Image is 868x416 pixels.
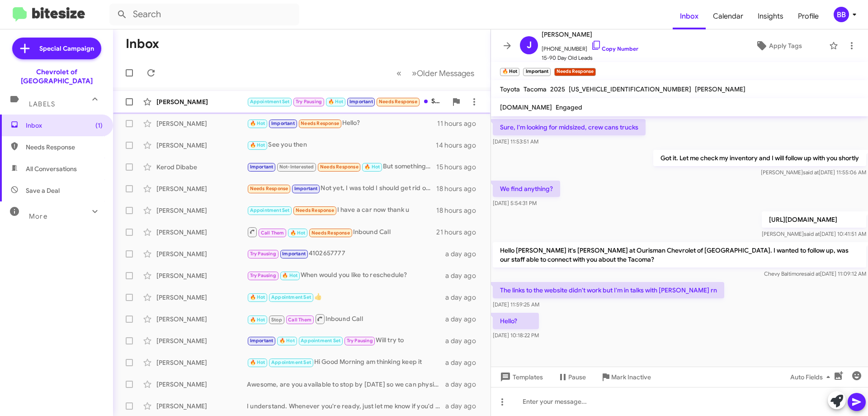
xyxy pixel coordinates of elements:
[347,338,373,344] span: Try Pausing
[26,143,103,152] span: Needs Response
[493,301,539,308] span: [DATE] 11:59:25 AM
[156,119,247,128] div: [PERSON_NAME]
[406,64,480,82] button: Next
[396,67,401,79] span: «
[417,68,474,78] span: Older Messages
[282,251,306,257] span: Important
[279,164,314,170] span: Not-Interested
[156,97,247,106] div: [PERSON_NAME]
[250,164,274,170] span: Important
[611,369,651,385] span: Mark Inactive
[250,359,265,365] span: 🔥 Hot
[156,228,247,237] div: [PERSON_NAME]
[445,293,483,302] div: a day ago
[364,164,380,170] span: 🔥 Hot
[493,119,646,135] p: Sure, I'm looking for midsized, crew cans trucks
[436,184,483,193] div: 18 hours ago
[673,3,706,29] a: Inbox
[834,7,849,22] div: BB
[790,369,834,385] span: Auto Fields
[761,169,866,176] span: [PERSON_NAME] [DATE] 11:55:06 AM
[493,200,537,206] span: [DATE] 5:54:31 PM
[271,359,311,365] span: Appointment Set
[379,99,417,105] span: Needs Response
[29,212,47,220] span: More
[247,226,436,238] div: Inbound Call
[493,181,560,197] p: We find anything?
[296,99,322,105] span: Try Pausing
[109,4,299,25] input: Search
[156,184,247,193] div: [PERSON_NAME]
[436,163,483,172] div: 15 hours ago
[437,119,483,128] div: 11 hours ago
[732,38,825,54] button: Apply Tags
[250,338,274,344] span: Important
[542,29,638,40] span: [PERSON_NAME]
[412,67,417,79] span: »
[12,38,101,59] a: Special Campaign
[250,207,290,213] span: Appointment Set
[247,357,445,368] div: Hi Good Morning am thinking keep it
[500,68,519,76] small: 🔥 Hot
[569,85,691,93] span: [US_VEHICLE_IDENTIFICATION_NUMBER]
[250,186,288,191] span: Needs Response
[445,315,483,324] div: a day ago
[493,282,724,298] p: The links to the website didn't work but I'm in talks with [PERSON_NAME] rn
[156,402,247,411] div: [PERSON_NAME]
[550,85,565,93] span: 2025
[156,293,247,302] div: [PERSON_NAME]
[568,369,586,385] span: Pause
[247,96,447,107] div: So could you please come and get the truck 🙏
[39,44,94,53] span: Special Campaign
[95,121,103,130] span: (1)
[769,38,802,54] span: Apply Tags
[26,186,60,195] span: Save a Deal
[591,45,638,52] a: Copy Number
[250,317,265,323] span: 🔥 Hot
[445,271,483,280] div: a day ago
[445,249,483,258] div: a day ago
[762,211,866,228] p: [URL][DOMAIN_NAME]
[542,53,638,62] span: 15-90 Day Old Leads
[294,186,318,191] span: Important
[762,230,866,237] span: [PERSON_NAME] [DATE] 10:41:51 AM
[391,64,407,82] button: Previous
[445,336,483,345] div: a day ago
[247,205,436,215] div: I have a car now thank u
[301,120,339,126] span: Needs Response
[750,3,791,29] a: Insights
[296,207,334,213] span: Needs Response
[247,249,445,259] div: 4102657777
[250,99,290,105] span: Appointment Set
[524,85,547,93] span: Tacoma
[156,358,247,367] div: [PERSON_NAME]
[653,150,866,166] p: Got it. Let me check my inventory and I will follow up with you shortly
[26,164,77,173] span: All Conversations
[791,3,826,29] span: Profile
[804,230,820,237] span: said at
[250,273,276,278] span: Try Pausing
[493,242,866,268] p: Hello [PERSON_NAME] it's [PERSON_NAME] at Ourisman Chevrolet of [GEOGRAPHIC_DATA]. I wanted to fo...
[783,369,841,385] button: Auto Fields
[445,358,483,367] div: a day ago
[500,103,552,111] span: [DOMAIN_NAME]
[250,251,276,257] span: Try Pausing
[803,169,819,176] span: said at
[542,40,638,53] span: [PHONE_NUMBER]
[156,315,247,324] div: [PERSON_NAME]
[556,103,582,111] span: Engaged
[247,183,436,194] div: Not yet, I was told I should get rid of what I have first
[328,99,344,105] span: 🔥 Hot
[282,273,297,278] span: 🔥 Hot
[436,206,483,215] div: 18 hours ago
[436,228,483,237] div: 21 hours ago
[554,68,596,76] small: Needs Response
[271,317,282,323] span: Stop
[156,336,247,345] div: [PERSON_NAME]
[247,118,437,129] div: Hello?
[498,369,543,385] span: Templates
[491,369,550,385] button: Templates
[271,120,295,126] span: Important
[156,163,247,172] div: Kerod Dibabe
[436,141,483,150] div: 14 hours ago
